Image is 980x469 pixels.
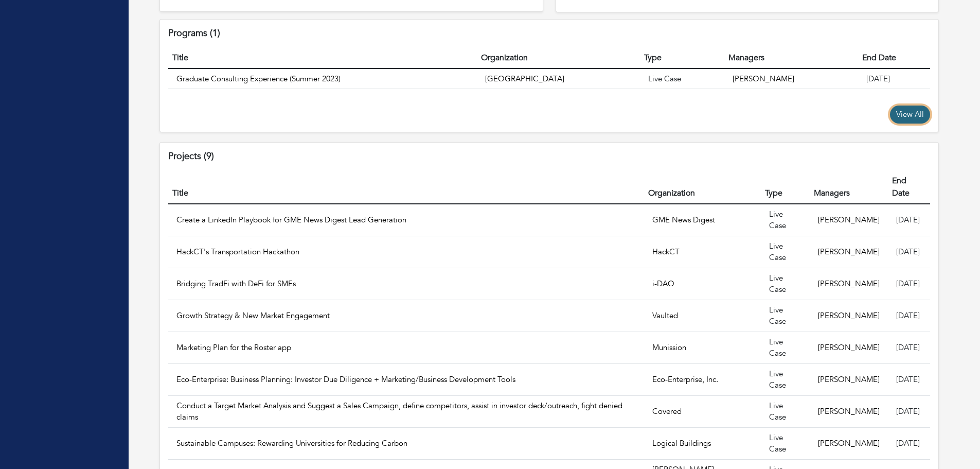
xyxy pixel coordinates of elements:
[888,395,930,427] td: [DATE]
[176,401,622,423] a: Conduct a Target Market Analysis and Suggest a Sales Campaign, define competitors, assist in inve...
[724,47,858,68] th: Managers
[652,310,678,321] a: Vaulted
[652,374,718,385] a: Eco-Enterprise, Inc.
[176,374,515,385] a: Eco-Enterprise: Business Planning: Investor Due Diligence + Marketing/Business Development Tools
[888,170,930,204] th: End Date
[818,247,880,257] a: [PERSON_NAME]
[176,74,341,84] a: Graduate Consulting Experience (Summer 2023)
[888,236,930,268] td: [DATE]
[818,342,880,353] a: [PERSON_NAME]
[888,427,930,459] td: [DATE]
[176,247,299,257] a: HackCT's Transportation Hackathon
[652,342,686,353] a: Munission
[818,374,880,385] a: [PERSON_NAME]
[168,170,644,204] th: Title
[761,204,810,236] td: Live Case
[168,151,930,162] h4: Projects (9)
[890,106,930,124] a: View All
[761,236,810,268] td: Live Case
[761,170,810,204] th: Type
[818,406,880,416] a: [PERSON_NAME]
[176,310,330,321] a: Growth Strategy & New Market Engagement
[818,279,880,289] a: [PERSON_NAME]
[761,300,810,332] td: Live Case
[888,204,930,236] td: [DATE]
[176,279,296,289] a: Bridging TradFi with DeFi for SMEs
[176,215,406,225] a: Create a LinkedIn Playbook for GME News Digest Lead Generation
[761,363,810,395] td: Live Case
[652,215,715,225] a: GME News Digest
[761,395,810,427] td: Live Case
[818,215,880,225] a: [PERSON_NAME]
[176,438,407,448] a: Sustainable Campuses: Rewarding Universities for Reducing Carbon
[477,47,640,68] th: Organization
[168,47,477,68] th: Title
[652,247,680,257] a: HackCT
[176,342,291,353] a: Marketing Plan for the Roster app
[761,427,810,459] td: Live Case
[640,47,724,68] th: Type
[652,406,682,416] a: Covered
[485,74,564,84] a: [GEOGRAPHIC_DATA]
[810,170,888,204] th: Managers
[888,363,930,395] td: [DATE]
[858,47,930,68] th: End Date
[652,279,674,289] a: i-DAO
[761,268,810,300] td: Live Case
[761,332,810,363] td: Live Case
[888,300,930,332] td: [DATE]
[858,68,930,89] td: [DATE]
[818,438,880,448] a: [PERSON_NAME]
[644,170,761,204] th: Organization
[818,310,880,321] a: [PERSON_NAME]
[640,68,724,89] td: Live Case
[888,332,930,363] td: [DATE]
[168,28,930,39] h4: Programs (1)
[888,268,930,300] td: [DATE]
[652,438,711,448] a: Logical Buildings
[733,74,794,84] a: [PERSON_NAME]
